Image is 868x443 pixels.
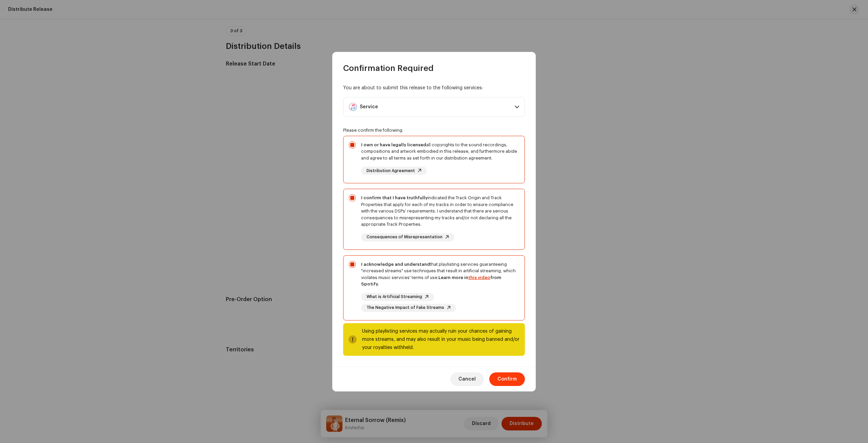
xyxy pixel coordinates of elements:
[361,142,519,162] div: all copyrights to the sound recordings, compositions and artwork embodied in this release, and fu...
[497,372,517,386] span: Confirm
[361,195,519,228] div: indicated the Track Origin and Track Properties that apply for each of my tracks in order to ensu...
[343,85,525,92] div: You are about to submit this release to the following services:
[343,255,525,320] p-togglebutton: I acknowledge and understandthat playlisting services guaranteeing "increased streams" use techni...
[367,235,442,239] span: Consequences of Misrepresentation
[450,372,484,386] button: Cancel
[367,306,444,310] span: The Negative Impact of Fake Streams
[343,63,434,74] span: Confirmation Required
[361,275,501,287] strong: Learn more in from Spotify.
[361,262,430,266] strong: I acknowledge and understand
[343,128,525,133] div: Please confirm the following:
[367,295,422,299] span: What is Artificial Streaming
[367,169,415,173] span: Distribution Agreement
[361,143,426,147] strong: I own or have legally licensed
[362,327,519,352] div: Using playlisting services may actually ruin your chances of gaining more streams, and may also r...
[343,97,525,117] p-accordion-header: Service
[468,275,490,280] a: this video
[343,136,525,184] p-togglebutton: I own or have legally licensedall copyrights to the sound recordings, compositions and artwork em...
[458,372,476,386] span: Cancel
[489,372,525,386] button: Confirm
[343,189,525,250] p-togglebutton: I confirm that I have truthfullyindicated the Track Origin and Track Properties that apply for ea...
[361,196,428,200] strong: I confirm that I have truthfully
[361,261,519,288] div: that playlisting services guaranteeing "increased streams" use techniques that result in artifici...
[360,104,378,110] div: Service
